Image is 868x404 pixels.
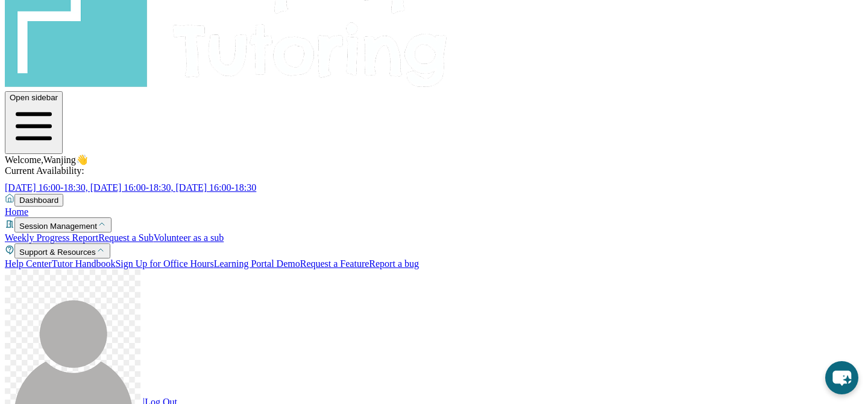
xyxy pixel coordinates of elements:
[214,258,300,269] a: Learning Portal Demo
[5,91,63,154] button: Open sidebar
[5,155,88,165] span: Welcome, Wanjing 👋
[14,217,112,232] button: Session Management
[19,196,58,205] span: Dashboard
[825,361,858,394] button: chat-button
[98,232,154,243] a: Request a Sub
[5,165,84,176] span: Current Availability:
[5,207,28,217] a: Home
[154,232,224,243] a: Volunteer as a sub
[14,243,110,258] button: Support & Resources
[115,258,213,269] a: Sign Up for Office Hours
[19,248,96,257] span: Support & Resources
[300,258,370,269] a: Request a Feature
[5,182,271,193] a: [DATE] 16:00-18:30, [DATE] 16:00-18:30, [DATE] 16:00-18:30
[52,258,116,269] a: Tutor Handbook
[5,232,98,243] a: Weekly Progress Report
[14,194,63,207] button: Dashboard
[10,93,58,102] span: Open sidebar
[5,258,52,269] a: Help Center
[5,182,256,193] span: [DATE] 16:00-18:30, [DATE] 16:00-18:30, [DATE] 16:00-18:30
[19,222,97,231] span: Session Management
[369,258,419,269] a: Report a bug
